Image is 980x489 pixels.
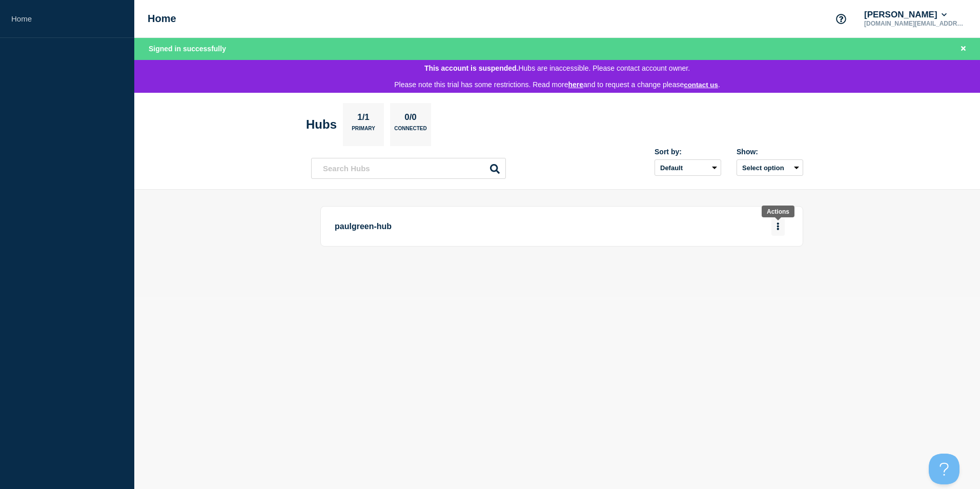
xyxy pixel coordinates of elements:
[354,112,374,126] p: 1/1
[148,13,176,25] h1: Home
[655,148,721,156] div: Sort by:
[401,112,421,126] p: 0/0
[138,64,976,72] div: Hubs are inaccessible. Please contact account owner.
[771,217,785,236] button: More actions
[767,208,789,215] div: Actions
[311,158,506,179] input: Search Hubs
[655,159,721,176] select: Sort by
[568,80,583,89] a: here
[957,43,970,55] button: Close banner
[737,159,803,176] button: Select option
[929,454,959,484] iframe: Help Scout Beacon - Open
[684,81,718,89] button: Contact us
[134,76,980,93] div: Please note this trial has some restrictions. Read more and to request a change please .
[862,20,969,27] p: [DOMAIN_NAME][EMAIL_ADDRESS][DOMAIN_NAME]
[306,117,337,132] h2: Hubs
[424,64,519,72] span: This account is suspended.
[335,217,618,236] p: paulgreen-hub
[862,10,949,20] button: [PERSON_NAME]
[737,148,803,156] div: Show:
[394,126,426,136] p: Connected
[352,126,375,136] p: Primary
[149,45,226,53] span: Signed in successfully
[830,8,852,30] button: Support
